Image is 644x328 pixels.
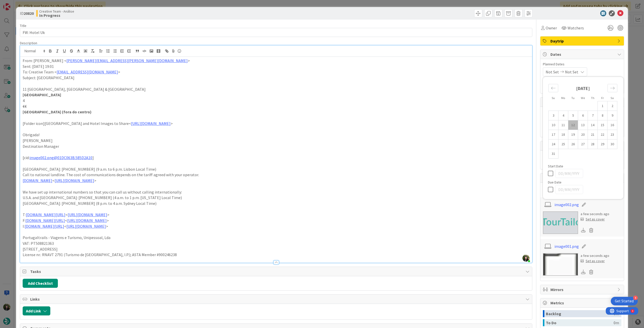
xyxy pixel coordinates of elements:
[633,296,638,300] div: 4
[23,98,530,104] p: 4
[554,243,579,249] a: image001.png
[23,121,530,126] p: [​Folder icon][GEOGRAPHIC_DATA] and Hotel Images to Share< >
[578,111,588,120] td: Choose Wednesday, 06/Aug/2025 12:00 as your check-in date. It’s available.
[20,23,26,28] label: Title
[25,224,64,229] a: [DOMAIN_NAME][URL]
[558,139,568,149] td: Choose Monday, 25/Aug/2025 12:00 as your check-in date. It’s available.
[546,319,614,326] div: To Do
[546,310,614,317] div: Backlog
[554,202,579,208] a: image002.png
[66,58,188,63] a: [PERSON_NAME][EMAIL_ADDRESS][PERSON_NAME][DOMAIN_NAME]
[565,69,578,75] span: Not Set
[581,217,605,222] div: Set as cover
[549,111,558,120] td: Choose Sunday, 03/Aug/2025 12:00 as your check-in date. It’s available.
[23,178,530,183] p: < >
[568,130,578,139] td: Choose Tuesday, 19/Aug/2025 12:00 as your check-in date. It’s available.
[55,178,94,183] a: [URL][DOMAIN_NAME]
[608,84,617,92] div: Move forward to switch to the next month.
[549,120,558,130] td: Choose Sunday, 10/Aug/2025 12:00 as your check-in date. It’s available.
[23,241,530,246] p: VAT: PT508821363
[23,109,92,114] strong: [GEOGRAPHIC_DATA] (fora do centro)
[581,253,609,258] div: a few seconds ago
[26,2,27,6] div: 4
[588,120,598,130] td: Choose Thursday, 14/Aug/2025 12:00 as your check-in date. It’s available.
[66,224,106,229] a: [URL][DOMAIN_NAME]
[68,212,107,217] a: [URL][DOMAIN_NAME]
[522,255,530,262] img: PKF90Q5jPr56cBaliQnj6ZMmbSdpAOLY.jpg
[11,1,23,7] span: Support
[39,13,74,17] b: In Progress
[23,189,530,195] p: We have set up international numbers so that you can call us without calling internationally:
[23,223,530,229] p: I: < >
[548,84,558,92] div: Move backward to switch to the previous month.
[608,139,617,149] td: Choose Saturday, 30/Aug/2025 12:00 as your check-in date. It’s available.
[30,268,523,274] span: Tasks
[558,120,568,130] td: Choose Monday, 11/Aug/2025 12:00 as your check-in date. It’s available.
[23,306,50,315] button: Add Link
[552,96,555,100] small: Su
[611,297,638,305] div: Open Get Started checklist, remaining modules: 4
[591,96,594,100] small: Th
[555,169,583,178] input: DD/MM/YYYY
[20,10,34,16] span: ID
[23,201,530,206] p: [GEOGRAPHIC_DATA]: [PHONE_NUMBER] (8 p.m. to 4 a.m. Sydney Local Time)
[23,144,530,149] p: Destination Manager
[30,296,523,302] span: Links
[555,185,583,194] input: DD/MM/YYYY
[614,319,619,326] div: 0m
[23,218,530,223] p: F: < >
[57,69,118,74] a: [EMAIL_ADDRESS][DOMAIN_NAME]
[568,139,578,149] td: Choose Tuesday, 26/Aug/2025 12:00 as your check-in date. It’s available.
[578,139,588,149] td: Choose Wednesday, 27/Aug/2025 12:00 as your check-in date. It’s available.
[23,69,530,75] p: To: Creative Team < >
[23,138,530,144] p: [PERSON_NAME]
[558,130,568,139] td: Choose Monday, 18/Aug/2025 12:00 as your check-in date. It’s available.
[20,41,37,45] span: Description
[23,86,530,92] p: 11 [GEOGRAPHIC_DATA], [GEOGRAPHIC_DATA] & [GEOGRAPHIC_DATA]
[23,195,530,201] p: U.S.A. and [GEOGRAPHIC_DATA]: [PHONE_NUMBER] (4 a.m. to 1 p.m. [US_STATE] Local Time)
[568,120,578,130] td: Choose Tuesday, 12/Aug/2025 12:00 as your check-in date. It’s available.
[23,178,52,183] a: [DOMAIN_NAME]
[598,120,608,130] td: Choose Friday, 15/Aug/2025 12:00 as your check-in date. It’s available.
[608,120,617,130] td: Choose Saturday, 16/Aug/2025 12:00 as your check-in date. It’s available.
[608,130,617,139] td: Choose Saturday, 23/Aug/2025 12:00 as your check-in date. It’s available.
[25,218,65,223] a: [DOMAIN_NAME][URL]
[549,130,558,139] td: Choose Sunday, 17/Aug/2025 12:00 as your check-in date. It’s available.
[550,287,615,293] span: Mirrors
[608,111,617,120] td: Choose Saturday, 09/Aug/2025 12:00 as your check-in date. It’s available.
[23,166,530,172] p: [GEOGRAPHIC_DATA]: [PHONE_NUMBER] (9 a.m. to 6 p.m. Lisbon Local Time)
[558,111,568,120] td: Choose Monday, 04/Aug/2025 12:00 as your check-in date. It’s available.
[550,51,615,57] span: Dates
[543,79,623,164] div: Calendar
[588,130,598,139] td: Choose Thursday, 21/Aug/2025 12:00 as your check-in date. It’s available.
[23,252,530,258] p: License nr.: RNAVT 2791 (Turismo de [GEOGRAPHIC_DATA], I.P.); ASTA Member #900246238
[24,11,34,16] b: 20820
[550,38,615,44] span: Daytrip
[571,96,575,100] small: Tu
[611,96,614,100] small: Sa
[23,212,530,218] p: T: < >
[29,155,92,160] a: image002.png@01DC063B.585D2A10
[581,269,586,275] div: Download
[561,96,565,100] small: Mo
[543,62,621,67] span: Planned Dates
[598,130,608,139] td: Choose Friday, 22/Aug/2025 12:00 as your check-in date. It’s available.
[546,25,557,31] span: Owner
[578,130,588,139] td: Choose Wednesday, 20/Aug/2025 12:00 as your check-in date. It’s available.
[23,235,530,241] p: Portugaltrails - Viagens e Turismo, Unipessoal, Lda
[598,101,608,111] td: Choose Friday, 01/Aug/2025 12:00 as your check-in date. It’s available.
[578,120,588,130] td: Choose Wednesday, 13/Aug/2025 12:00 as your check-in date. It’s available.
[548,164,563,168] span: Start Date
[23,58,530,64] p: From: [PERSON_NAME] < >
[548,180,561,184] span: Due Date
[39,9,74,13] span: Creative Team - Análise
[568,111,578,120] td: Choose Tuesday, 05/Aug/2025 12:00 as your check-in date. It’s available.
[588,139,598,149] td: Choose Thursday, 28/Aug/2025 12:00 as your check-in date. It’s available.
[581,96,585,100] small: We
[23,132,530,138] p: Obrigada!
[576,85,590,91] strong: [DATE]
[598,111,608,120] td: Choose Friday, 08/Aug/2025 12:00 as your check-in date. It’s available.
[23,172,530,178] p: Call to national landline. The cost of communications depends on the tariff agreed with your oper...
[23,75,530,81] p: Subject: [GEOGRAPHIC_DATA]
[581,227,586,233] div: Download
